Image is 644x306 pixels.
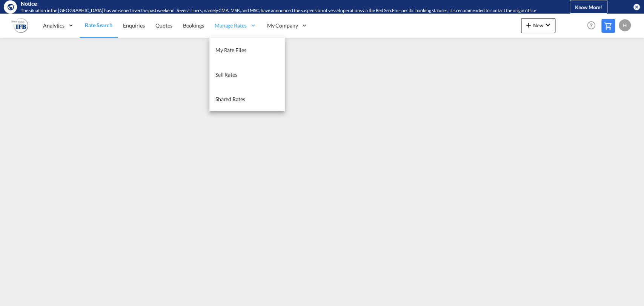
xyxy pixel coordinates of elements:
[262,13,313,38] div: My Company
[209,13,262,38] div: Manage Rates
[21,8,545,14] div: The situation in the Red Sea has worsened over the past weekend. Several liners, namely CMA, MSK,...
[11,17,28,34] img: b628ab10256c11eeb52753acbc15d091.png
[155,22,172,29] span: Quotes
[585,19,601,32] div: Help
[585,19,598,32] span: Help
[150,13,177,38] a: Quotes
[215,22,247,29] span: Manage Rates
[80,13,118,38] a: Rate Search
[575,4,602,10] span: Know More!
[267,22,298,29] span: My Company
[524,22,552,28] span: New
[209,62,285,87] a: Sell Rates
[215,47,246,53] span: My Rate Files
[7,3,14,11] md-icon: icon-earth
[619,19,631,31] div: H
[521,18,555,33] button: icon-plus 400-fgNewicon-chevron-down
[524,20,533,29] md-icon: icon-plus 400-fg
[209,38,285,62] a: My Rate Files
[85,22,112,28] span: Rate Search
[123,22,145,29] span: Enquiries
[183,22,204,29] span: Bookings
[178,13,209,38] a: Bookings
[43,22,65,29] span: Analytics
[543,20,552,29] md-icon: icon-chevron-down
[38,13,80,38] div: Analytics
[215,96,245,102] span: Shared Rates
[209,87,285,111] a: Shared Rates
[633,3,640,11] button: icon-close-circle
[215,71,237,78] span: Sell Rates
[118,13,150,38] a: Enquiries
